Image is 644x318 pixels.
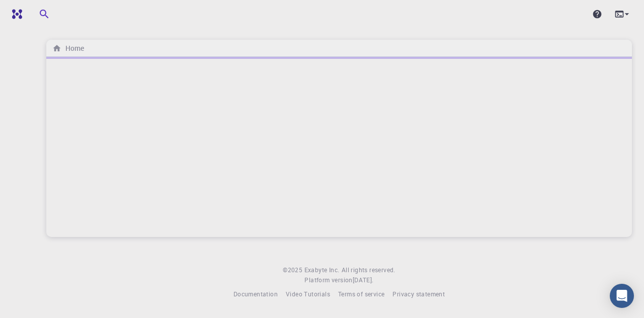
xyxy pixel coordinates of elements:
a: Privacy statement [392,289,445,299]
a: Exabyte Inc. [304,265,340,275]
span: Video Tutorials [286,290,330,298]
span: Exabyte Inc. [304,266,340,274]
span: Documentation [233,290,278,298]
img: logo [8,9,22,19]
h6: Home [61,43,84,54]
nav: breadcrumb [50,43,86,54]
a: Video Tutorials [286,289,330,299]
a: Terms of service [338,289,384,299]
span: © 2025 [283,265,304,275]
a: Documentation [233,289,278,299]
span: Privacy statement [392,290,445,298]
span: All rights reserved. [342,265,395,275]
span: [DATE] . [353,276,374,284]
div: Open Intercom Messenger [610,284,634,308]
a: [DATE]. [353,275,374,285]
span: Terms of service [338,290,384,298]
span: Platform version [304,275,352,285]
